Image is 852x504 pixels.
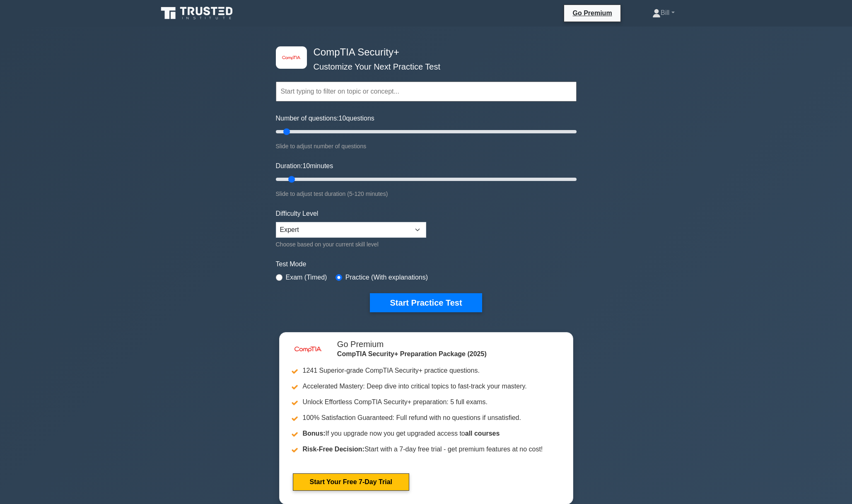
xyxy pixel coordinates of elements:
[276,189,577,199] div: Slide to adjust test duration (5-120 minutes)
[370,293,482,312] button: Start Practice Test
[286,272,327,282] label: Exam (Timed)
[345,272,428,282] label: Practice (With explanations)
[276,259,577,269] label: Test Mode
[276,161,333,171] label: Duration: minutes
[632,5,694,21] a: Bill
[293,473,409,491] a: Start Your Free 7-Day Trial
[276,209,319,219] label: Difficulty Level
[276,141,577,151] div: Slide to adjust number of questions
[276,239,426,249] div: Choose based on your current skill level
[276,113,374,123] label: Number of questions: questions
[276,82,577,101] input: Start typing to filter on topic or concept...
[339,115,346,122] span: 10
[302,162,310,169] span: 10
[567,8,617,18] a: Go Premium
[310,46,536,58] h4: CompTIA Security+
